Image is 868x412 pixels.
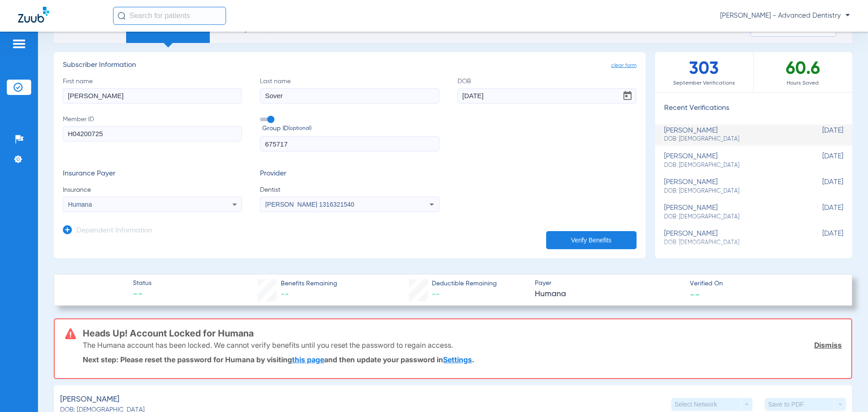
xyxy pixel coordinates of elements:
[63,126,242,142] input: Member ID
[754,79,852,88] span: Hours Saved
[12,38,26,49] img: hamburger-icon
[458,88,637,104] input: DOBOpen calendar
[65,328,76,339] img: error-icon
[535,289,682,300] span: Humana
[260,77,439,104] label: Last name
[260,170,439,179] h3: Provider
[83,341,453,350] p: The Humana account has been locked. We cannot verify benefits until you reset the password to reg...
[60,394,119,405] span: [PERSON_NAME]
[798,178,843,195] span: [DATE]
[281,290,289,298] span: --
[655,104,852,113] h3: Recent Verifications
[260,185,439,194] span: Dentist
[443,355,472,364] a: Settings
[133,289,151,301] span: --
[664,152,798,169] div: [PERSON_NAME]
[83,355,842,364] p: Next step: Please reset the password for Humana by visiting and then update your password in .
[814,341,842,350] a: Dismiss
[664,161,798,170] span: DOB: [DEMOGRAPHIC_DATA]
[83,329,842,338] h3: Heads Up! Account Locked for Humana
[63,88,242,104] input: First name
[798,204,843,221] span: [DATE]
[133,279,151,288] span: Status
[292,355,324,364] a: this page
[664,204,798,221] div: [PERSON_NAME]
[432,279,497,289] span: Deductible Remaining
[262,124,439,133] span: Group ID
[720,11,850,20] span: [PERSON_NAME] - Advanced Dentistry
[265,201,354,208] span: [PERSON_NAME] 1316321540
[798,230,843,246] span: [DATE]
[664,239,798,247] span: DOB: [DEMOGRAPHIC_DATA]
[63,170,242,179] h3: Insurance Payer
[690,279,837,289] span: Verified On
[690,289,700,299] span: --
[281,279,337,289] span: Benefits Remaining
[754,52,852,92] div: 60.6
[118,12,126,20] img: Search Icon
[611,61,637,70] span: clear form
[664,187,798,195] span: DOB: [DEMOGRAPHIC_DATA]
[535,279,682,288] span: Payer
[618,87,637,105] button: Open calendar
[260,88,439,104] input: Last name
[68,201,92,208] span: Humana
[655,52,754,92] div: 303
[664,213,798,221] span: DOB: [DEMOGRAPHIC_DATA]
[798,127,843,143] span: [DATE]
[664,135,798,143] span: DOB: [DEMOGRAPHIC_DATA]
[798,152,843,169] span: [DATE]
[18,7,49,23] img: Zuub Logo
[458,77,637,104] label: DOB
[664,127,798,143] div: [PERSON_NAME]
[63,77,242,104] label: First name
[664,178,798,195] div: [PERSON_NAME]
[288,124,311,133] small: (optional)
[664,230,798,246] div: [PERSON_NAME]
[63,185,242,194] span: Insurance
[546,231,637,249] button: Verify Benefits
[63,115,242,152] label: Member ID
[655,79,753,88] span: September Verifications
[432,290,440,298] span: --
[63,61,637,70] h3: Subscriber Information
[76,227,152,236] h3: Dependent Information
[113,7,226,25] input: Search for patients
